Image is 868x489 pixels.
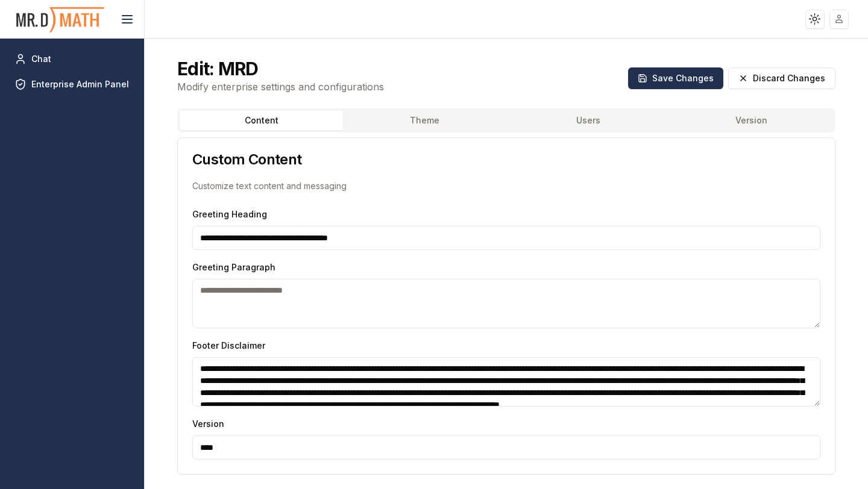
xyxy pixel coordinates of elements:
[670,111,833,130] button: Version
[506,111,670,130] button: Users
[180,111,343,130] button: Content
[831,10,848,28] img: placeholder-user.jpg
[10,73,134,95] a: Enterprise Admin Panel
[177,79,384,94] p: Modify enterprise settings and configurations
[192,180,820,192] p: Customize text content and messaging
[728,67,835,89] button: Discard Changes
[192,340,265,350] label: Footer Disclaimer
[31,53,51,65] span: Chat
[343,111,506,130] button: Theme
[192,152,820,167] h3: Custom Content
[628,67,723,89] button: Save Changes
[192,262,275,272] label: Greeting Paragraph
[192,209,267,219] label: Greeting Heading
[177,58,384,79] h2: Edit: MRD
[10,48,134,70] a: Chat
[31,78,129,90] span: Enterprise Admin Panel
[192,419,224,429] label: Version
[15,4,105,36] img: PromptOwl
